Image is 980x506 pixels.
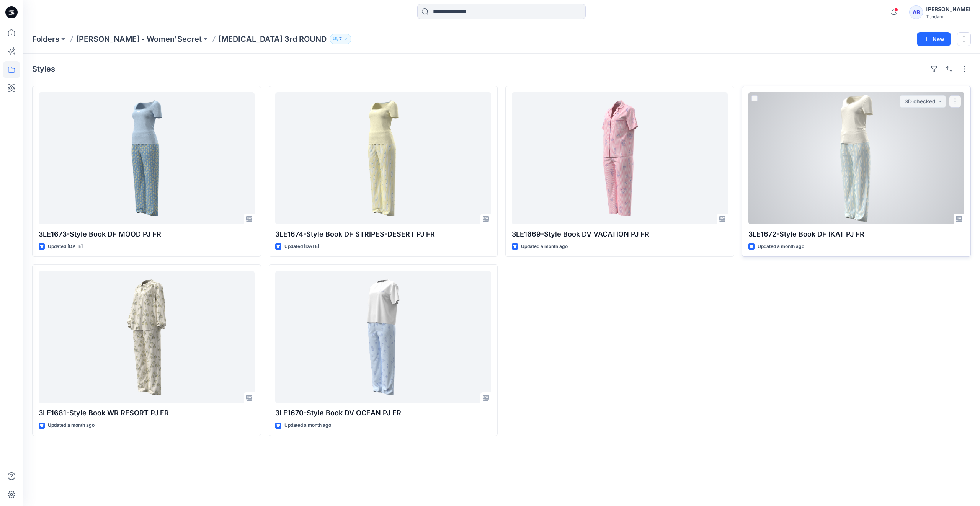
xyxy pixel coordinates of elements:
[39,92,255,224] a: 3LE1673-Style Book DF MOOD PJ FR
[917,32,951,46] button: New
[512,92,728,224] a: 3LE1669-Style Book DV VACATION PJ FR
[76,34,202,44] a: [PERSON_NAME] - Women'Secret
[32,64,55,73] h4: Styles
[926,14,970,20] div: Tendam
[275,92,491,224] a: 3LE1674-Style Book DF STRIPES-DESERT PJ FR
[512,229,728,240] p: 3LE1669-Style Book DV VACATION PJ FR
[275,271,491,403] a: 3LE1670-Style Book DV OCEAN PJ FR
[275,229,491,240] p: 3LE1674-Style Book DF STRIPES-DESERT PJ FR
[48,421,95,429] p: Updated a month ago
[926,5,970,14] div: [PERSON_NAME]
[32,34,59,44] a: Folders
[275,408,491,418] p: 3LE1670-Style Book DV OCEAN PJ FR
[521,243,568,251] p: Updated a month ago
[748,229,964,240] p: 3LE1672-Style Book DF IKAT PJ FR
[758,243,804,251] p: Updated a month ago
[284,243,319,251] p: Updated [DATE]
[39,229,255,240] p: 3LE1673-Style Book DF MOOD PJ FR
[330,34,351,44] button: 7
[219,34,327,44] p: [MEDICAL_DATA] 3rd ROUND
[39,271,255,403] a: 3LE1681-Style Book WR RESORT PJ FR
[909,5,923,19] div: AR
[748,92,964,224] a: 3LE1672-Style Book DF IKAT PJ FR
[39,408,255,418] p: 3LE1681-Style Book WR RESORT PJ FR
[48,243,83,251] p: Updated [DATE]
[339,35,342,43] p: 7
[284,421,331,429] p: Updated a month ago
